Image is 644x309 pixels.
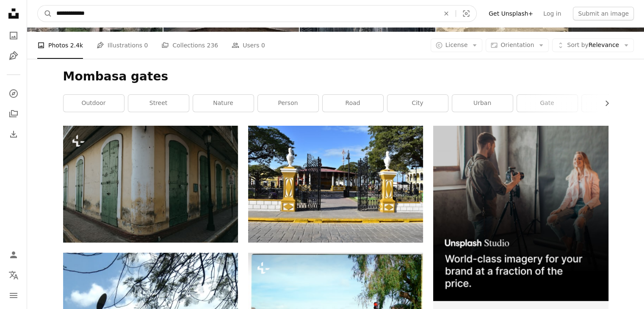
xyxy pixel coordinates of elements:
[437,6,456,22] button: Clear
[456,6,476,22] button: Visual search
[37,5,477,22] form: Find visuals sitewide
[63,180,238,188] a: A building with green shutters and a clock on the top of it
[128,95,189,112] a: street
[433,126,608,301] img: file-1715651741414-859baba4300dimage
[63,126,238,242] img: A building with green shutters and a clock on the top of it
[445,41,468,48] span: License
[248,180,423,188] a: a gated entrance to a building
[5,246,22,263] a: Log in / Sign up
[387,95,448,112] a: city
[582,95,642,112] a: house
[573,7,634,20] button: Submit an image
[5,267,22,284] button: Language
[431,39,483,52] button: License
[552,39,634,52] button: Sort byRelevance
[63,69,608,84] h1: Mombasa gates
[500,41,534,48] span: Orientation
[5,105,22,122] a: Collections
[567,41,619,50] span: Relevance
[64,95,124,112] a: outdoor
[599,95,608,112] button: scroll list to the right
[144,41,148,50] span: 0
[486,39,549,52] button: Orientation
[5,5,22,24] a: Home — Unsplash
[258,95,318,112] a: person
[248,126,423,242] img: a gated entrance to a building
[567,41,588,48] span: Sort by
[5,27,22,44] a: Photos
[538,7,566,20] a: Log in
[97,32,148,59] a: Illustrations 0
[161,32,218,59] a: Collections 236
[323,95,383,112] a: road
[5,85,22,102] a: Explore
[452,95,513,112] a: urban
[5,47,22,64] a: Illustrations
[484,7,538,20] a: Get Unsplash+
[193,95,254,112] a: nature
[517,95,578,112] a: gate
[261,41,265,50] span: 0
[207,41,218,50] span: 236
[5,287,22,304] button: Menu
[232,32,265,59] a: Users 0
[38,6,52,22] button: Search Unsplash
[5,126,22,143] a: Download History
